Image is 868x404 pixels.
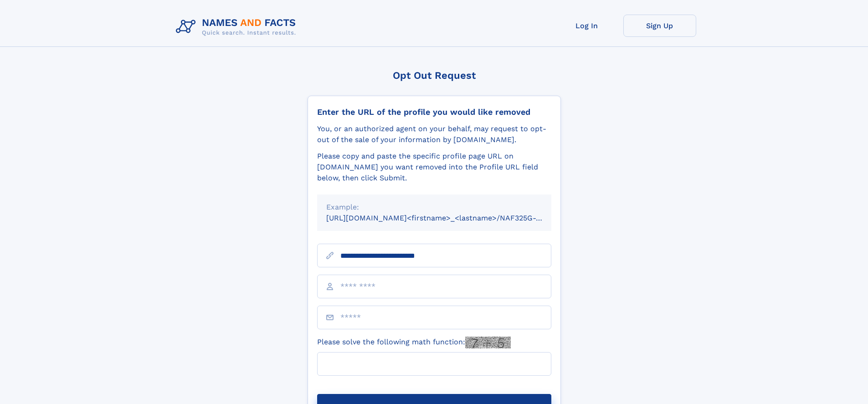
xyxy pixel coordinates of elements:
div: Opt Out Request [308,70,561,81]
div: Enter the URL of the profile you would like removed [317,107,551,117]
div: You, or an authorized agent on your behalf, may request to opt-out of the sale of your informatio... [317,123,551,145]
div: Please copy and paste the specific profile page URL on [DOMAIN_NAME] you want removed into the Pr... [317,151,551,184]
a: Sign Up [623,15,696,37]
div: Example: [326,202,542,213]
small: [URL][DOMAIN_NAME]<firstname>_<lastname>/NAF325G-xxxxxxxx [326,214,569,222]
label: Please solve the following math function: [317,337,511,348]
img: Logo Names and Facts [172,15,303,39]
a: Log In [550,15,623,37]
